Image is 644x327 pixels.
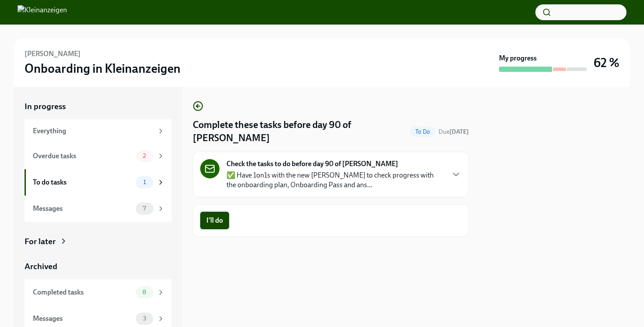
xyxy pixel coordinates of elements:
[25,236,172,247] a: For later
[33,178,132,187] div: To do tasks
[33,314,132,323] div: Messages
[25,143,172,169] a: Overdue tasks2
[25,60,180,76] h3: Onboarding in Kleinanzeigen
[25,49,81,59] h6: [PERSON_NAME]
[206,216,223,225] span: I'll do
[200,212,229,229] button: I'll do
[25,261,172,272] a: Archived
[25,169,172,195] a: To do tasks1
[137,289,152,295] span: 8
[439,128,469,136] span: September 1st, 2025 09:00
[193,118,407,145] h4: Complete these tasks before day 90 of [PERSON_NAME]
[594,55,619,71] h3: 62 %
[25,119,172,143] a: Everything
[499,53,537,63] strong: My progress
[33,126,153,136] div: Everything
[33,288,132,297] div: Completed tasks
[25,279,172,306] a: Completed tasks8
[138,205,151,212] span: 7
[138,315,152,322] span: 3
[439,128,469,135] span: Due
[410,128,435,135] span: To Do
[138,153,151,159] span: 2
[25,101,172,112] a: In progress
[25,236,56,247] div: For later
[18,5,67,19] img: Kleinanzeigen
[25,195,172,222] a: Messages7
[138,179,151,185] span: 1
[226,159,398,169] strong: Check the tasks to do before day 90 of [PERSON_NAME]
[33,151,132,161] div: Overdue tasks
[449,128,469,135] strong: [DATE]
[33,204,132,213] div: Messages
[226,171,444,190] p: ✅ Have 1on1s with the new [PERSON_NAME] to check progress with the onboarding plan, Onboarding Pa...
